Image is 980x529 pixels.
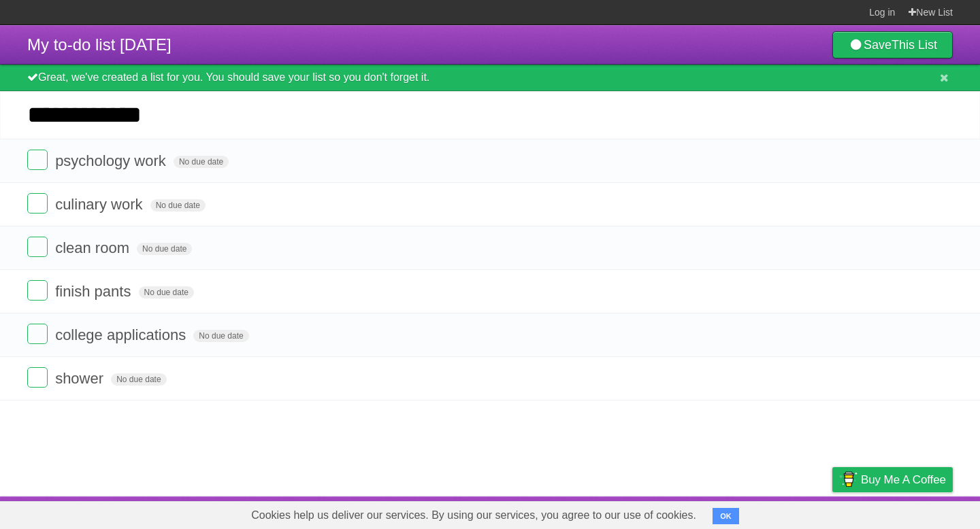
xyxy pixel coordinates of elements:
[867,500,953,526] a: Suggest a feature
[27,237,48,257] label: Done
[861,468,946,492] span: Buy me a coffee
[839,468,857,491] img: Buy me a coffee
[651,500,680,526] a: About
[150,199,206,211] span: No due date
[892,38,937,52] b: This List
[815,500,850,526] a: Privacy
[27,367,48,388] label: Done
[139,286,194,298] span: No due date
[137,243,192,255] span: No due date
[27,193,48,214] label: Done
[832,31,953,58] a: SaveThis List
[55,370,107,387] span: shower
[55,326,189,343] span: college applications
[713,508,739,524] button: OK
[193,330,248,342] span: No due date
[111,373,166,386] span: No due date
[55,196,146,213] span: culinary work
[832,467,953,492] a: Buy me a coffee
[27,324,48,344] label: Done
[174,156,229,168] span: No due date
[238,502,710,529] span: Cookies help us deliver our services. By using our services, you agree to our use of cookies.
[55,239,133,256] span: clean room
[768,500,798,526] a: Terms
[55,152,169,169] span: psychology work
[27,35,171,54] span: My to-do list [DATE]
[55,283,134,300] span: finish pants
[27,150,48,170] label: Done
[27,280,48,301] label: Done
[696,500,751,526] a: Developers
